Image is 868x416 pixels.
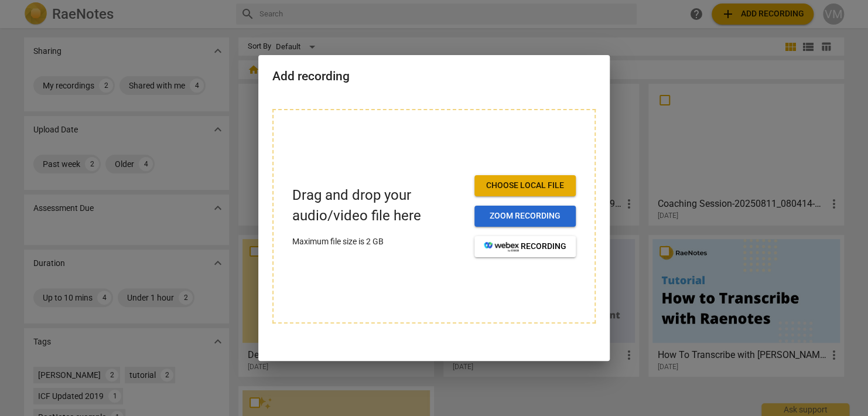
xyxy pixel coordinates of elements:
button: Zoom recording [474,206,576,227]
p: Drag and drop your audio/video file here [292,185,465,226]
h2: Add recording [272,69,596,84]
button: Choose local file [474,175,576,196]
span: Choose local file [484,180,566,192]
span: recording [484,241,566,253]
p: Maximum file size is 2 GB [292,236,465,248]
span: Zoom recording [484,210,566,222]
button: recording [474,236,576,257]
